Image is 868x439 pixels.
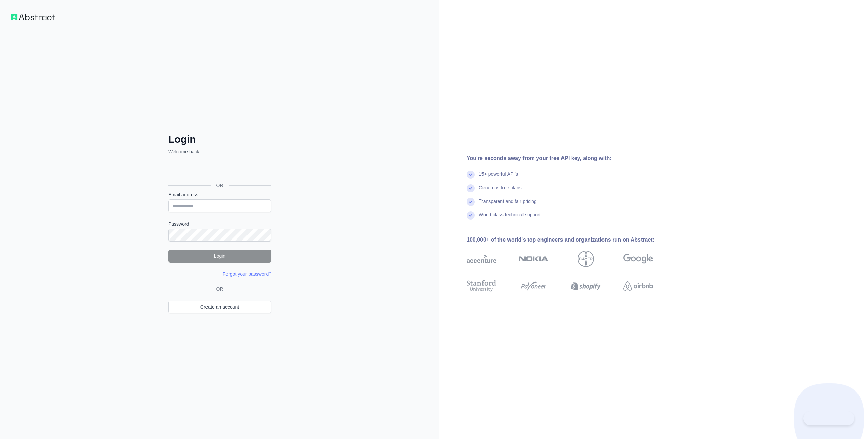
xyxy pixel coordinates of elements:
[578,251,594,267] img: bayer
[467,251,496,267] img: accenture
[168,221,271,227] label: Password
[11,14,55,20] img: Workflow
[168,191,271,198] label: Email address
[168,301,271,313] a: Create an account
[519,251,549,267] img: nokia
[623,251,653,267] img: google
[467,154,675,163] div: You're seconds away from your free API key, along with:
[571,279,601,293] img: shopify
[479,184,522,198] div: Generous free plans
[168,133,271,146] h2: Login
[479,171,518,184] div: 15+ powerful API's
[211,182,229,189] span: OR
[223,271,271,277] a: Forgot your password?
[467,198,475,206] img: check mark
[165,163,273,177] iframe: Sign in with Google Button
[519,279,549,293] img: payoneer
[479,198,537,211] div: Transparent and fair pricing
[467,211,475,220] img: check mark
[168,148,271,155] p: Welcome back
[467,279,496,293] img: stanford university
[467,236,675,244] div: 100,000+ of the world's top engineers and organizations run on Abstract:
[623,279,653,293] img: airbnb
[168,250,271,263] button: Login
[467,171,475,179] img: check mark
[214,286,226,292] span: OR
[479,211,541,225] div: World-class technical support
[467,184,475,192] img: check mark
[803,411,854,425] iframe: Toggle Customer Support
